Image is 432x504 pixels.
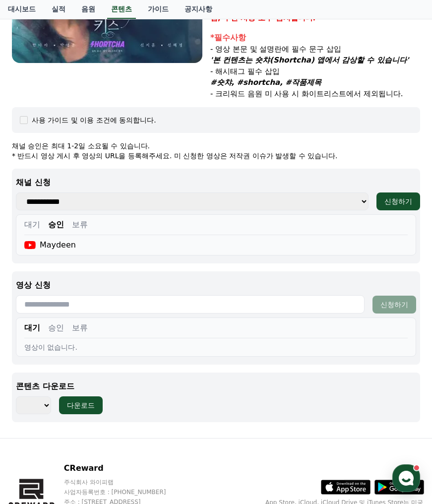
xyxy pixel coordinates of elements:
[72,322,88,334] button: 보류
[64,478,238,486] p: 주식회사 와이피랩
[384,196,412,206] div: 신청하기
[91,330,103,338] span: 대화
[16,177,416,189] p: 채널 신청
[12,151,420,161] p: * 반드시 영상 게시 후 영상의 URL을 등록해주세요. 미 신청한 영상은 저작권 이슈가 발생할 수 있습니다.
[210,78,321,87] em: #숏챠, #shortcha, #작품제목
[64,462,238,474] p: CReward
[128,315,190,339] a: 설정
[372,296,416,314] button: 신청하기
[210,88,420,100] p: - 크리워드 음원 미 사용 시 화이트리스트에서 제외됩니다.
[380,300,408,310] div: 신청하기
[12,141,420,151] p: 채널 승인은 최대 1-2일 소요될 수 있습니다.
[65,315,128,339] a: 대화
[59,396,103,414] button: 다운로드
[210,56,409,64] em: '본 컨텐츠는 숏챠(Shortcha) 앱에서 감상할 수 있습니다'
[24,342,408,352] div: 영상이 없습니다.
[153,329,165,337] span: 설정
[48,322,64,334] button: 승인
[32,115,156,125] div: 사용 가이드 및 이용 조건에 동의합니다.
[24,239,76,251] div: Maydeen
[48,219,64,231] button: 승인
[3,315,65,339] a: 홈
[16,380,416,392] p: 콘텐츠 다운로드
[67,400,95,410] div: 다운로드
[72,219,88,231] button: 보류
[210,66,420,77] p: - 해시태그 필수 삽입
[16,279,416,291] p: 영상 신청
[31,329,37,337] span: 홈
[64,488,238,496] p: 사업자등록번호 : [PHONE_NUMBER]
[210,32,420,44] div: *필수사항
[376,192,420,210] button: 신청하기
[24,219,40,231] button: 대기
[210,44,420,55] p: - 영상 본문 및 설명란에 필수 문구 삽입
[24,322,40,334] button: 대기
